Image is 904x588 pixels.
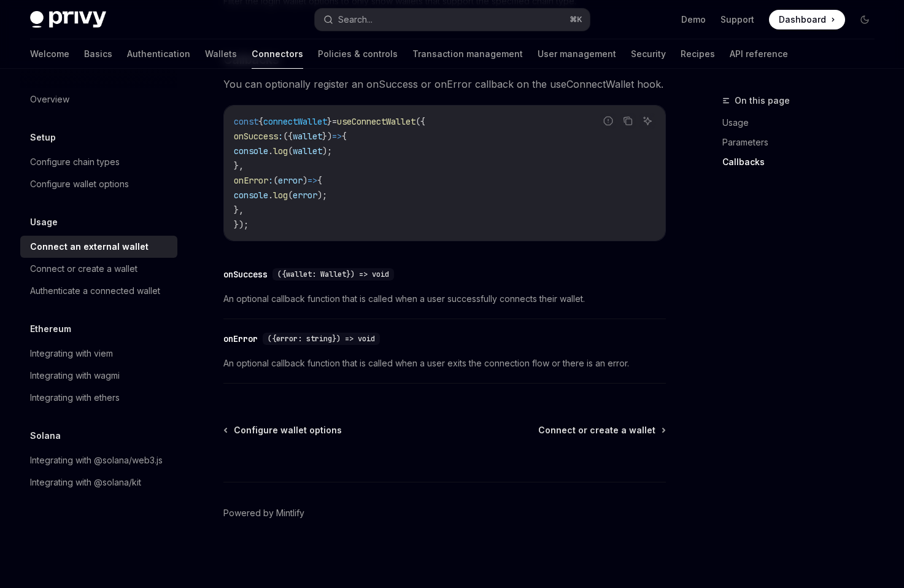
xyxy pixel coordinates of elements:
[322,145,332,157] span: );
[234,424,342,436] span: Configure wallet options
[20,236,177,258] a: Connect an external wallet
[315,9,590,31] button: Search...⌘K
[20,365,177,387] a: Integrating with wagmi
[332,116,337,127] span: =
[317,190,327,201] span: );
[681,14,706,26] a: Demo
[620,113,636,129] button: Copy the contents from the code block
[600,113,616,129] button: Report incorrect code
[223,268,268,280] div: onSuccess
[273,190,288,201] span: log
[538,424,655,436] span: Connect or create a wallet
[681,39,715,69] a: Recipes
[337,116,415,127] span: useConnectWallet
[293,190,317,201] span: error
[234,131,278,142] span: onSuccess
[234,204,244,215] span: },
[20,258,177,280] a: Connect or create a wallet
[288,145,293,157] span: (
[223,333,258,345] div: onError
[30,322,71,336] h5: Ethereum
[318,39,398,69] a: Policies & controls
[263,116,327,127] span: connectWallet
[268,190,273,201] span: .
[277,269,389,279] span: ({wallet: Wallet}) => void
[20,449,177,471] a: Integrating with @solana/web3.js
[223,75,666,93] span: You can optionally register an onSuccess or onError callback on the useConnectWallet hook.
[631,39,666,69] a: Security
[735,93,790,108] span: On this page
[20,151,177,173] a: Configure chain types
[20,280,177,302] a: Authenticate a connected wallet
[722,133,884,152] a: Parameters
[322,131,332,142] span: })
[20,387,177,409] a: Integrating with ethers
[20,471,177,493] a: Integrating with @solana/kit
[273,175,278,186] span: (
[30,390,120,405] div: Integrating with ethers
[278,131,283,142] span: :
[234,219,249,230] span: });
[30,284,160,298] div: Authenticate a connected wallet
[30,177,129,191] div: Configure wallet options
[234,116,258,127] span: const
[268,175,273,186] span: :
[20,173,177,195] a: Configure wallet options
[338,12,373,27] div: Search...
[303,175,307,186] span: )
[234,190,268,201] span: console
[730,39,788,69] a: API reference
[538,39,616,69] a: User management
[223,507,304,519] a: Powered by Mintlify
[30,428,61,443] h5: Solana
[779,14,826,26] span: Dashboard
[20,342,177,365] a: Integrating with viem
[234,160,244,171] span: },
[293,131,322,142] span: wallet
[307,175,317,186] span: =>
[317,175,322,186] span: {
[722,113,884,133] a: Usage
[30,239,149,254] div: Connect an external wallet
[234,175,268,186] span: onError
[30,475,141,490] div: Integrating with @solana/kit
[127,39,190,69] a: Authentication
[225,424,342,436] a: Configure wallet options
[288,190,293,201] span: (
[30,92,69,107] div: Overview
[332,131,342,142] span: =>
[234,145,268,157] span: console
[20,88,177,110] a: Overview
[30,11,106,28] img: dark logo
[268,334,375,344] span: ({error: string}) => void
[855,10,875,29] button: Toggle dark mode
[30,130,56,145] h5: Setup
[30,39,69,69] a: Welcome
[720,14,754,26] a: Support
[223,292,666,306] span: An optional callback function that is called when a user successfully connects their wallet.
[278,175,303,186] span: error
[722,152,884,172] a: Callbacks
[205,39,237,69] a: Wallets
[415,116,425,127] span: ({
[273,145,288,157] span: log
[327,116,332,127] span: }
[30,368,120,383] div: Integrating with wagmi
[639,113,655,129] button: Ask AI
[342,131,347,142] span: {
[252,39,303,69] a: Connectors
[412,39,523,69] a: Transaction management
[223,356,666,371] span: An optional callback function that is called when a user exits the connection flow or there is an...
[538,424,665,436] a: Connect or create a wallet
[283,131,293,142] span: ({
[30,155,120,169] div: Configure chain types
[30,453,163,468] div: Integrating with @solana/web3.js
[769,10,845,29] a: Dashboard
[30,215,58,230] h5: Usage
[258,116,263,127] span: {
[84,39,112,69] a: Basics
[30,346,113,361] div: Integrating with viem
[268,145,273,157] span: .
[30,261,137,276] div: Connect or create a wallet
[293,145,322,157] span: wallet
